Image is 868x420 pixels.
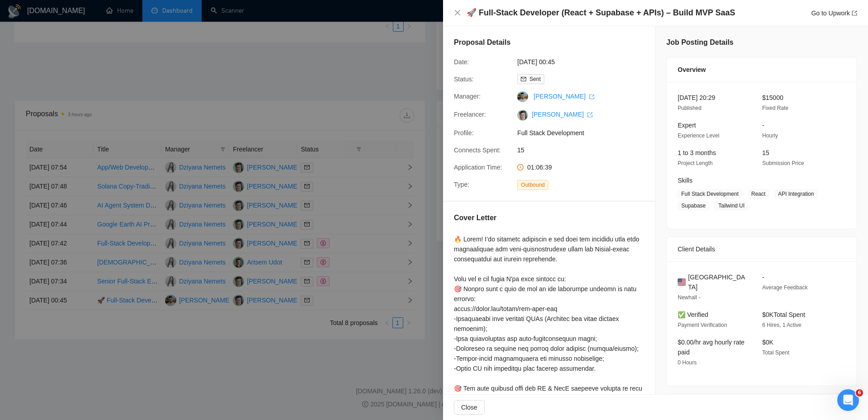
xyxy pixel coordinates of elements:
[454,76,474,83] span: Status:
[678,122,696,129] span: Expert
[454,111,486,118] span: Freelancer:
[762,94,783,101] span: $15000
[454,37,510,48] h5: Proposal Details
[762,132,778,139] span: Hourly
[517,145,653,155] span: 15
[852,10,857,16] span: export
[454,93,481,100] span: Manager:
[678,201,709,211] span: Supabase
[678,322,727,328] span: Payment Verification
[762,122,764,129] span: -
[529,76,541,82] span: Sent
[454,181,469,188] span: Type:
[688,272,748,292] span: [GEOGRAPHIC_DATA]
[454,212,496,223] h5: Cover Letter
[715,201,748,211] span: Tailwind UI
[678,189,742,199] span: Full Stack Development
[678,237,846,261] div: Client Details
[762,284,808,291] span: Average Feedback
[517,110,528,121] img: c1Tebym3BND9d52IcgAhOjDIggZNrr93DrArCnDDhQCo9DNa2fMdUdlKkX3cX7l7jn
[762,274,764,281] span: -
[856,389,863,396] span: 6
[678,277,686,287] img: 🇺🇸
[678,311,708,318] span: ✅ Verified
[517,180,548,190] span: Outbound
[837,389,859,411] iframe: Intercom live chat
[811,9,857,17] a: Go to Upworkexport
[666,37,733,48] h5: Job Posting Details
[762,149,769,156] span: 15
[678,177,693,184] span: Skills
[678,105,702,111] span: Published
[678,394,846,418] div: Job Description
[532,111,593,118] a: [PERSON_NAME] export
[678,359,697,366] span: 0 Hours
[454,9,461,17] button: Close
[678,65,706,75] span: Overview
[521,76,526,82] span: mail
[454,146,501,154] span: Connects Spent:
[762,349,789,356] span: Total Spent
[454,9,461,16] span: close
[678,339,745,356] span: $0.00/hr avg hourly rate paid
[678,149,716,156] span: 1 to 3 months
[517,128,653,138] span: Full Stack Development
[762,339,774,346] span: $0K
[454,58,469,66] span: Date:
[774,189,817,199] span: API Integration
[748,189,769,199] span: React
[533,93,594,100] a: [PERSON_NAME] export
[461,402,477,412] span: Close
[454,400,485,415] button: Close
[589,94,594,99] span: export
[678,132,719,139] span: Experience Level
[762,322,802,328] span: 6 Hires, 1 Active
[454,129,474,137] span: Profile:
[678,160,712,166] span: Project Length
[467,7,735,19] h4: 🚀 Full-Stack Developer (React + Supabase + APIs) – Build MVP SaaS
[517,164,524,170] span: clock-circle
[678,94,715,101] span: [DATE] 20:29
[527,164,552,171] span: 01:06:39
[587,112,593,118] span: export
[762,105,788,111] span: Fixed Rate
[762,160,804,166] span: Submission Price
[762,311,805,318] span: $0K Total Spent
[454,164,502,171] span: Application Time:
[517,57,653,67] span: [DATE] 00:45
[678,294,700,301] span: Newhall -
